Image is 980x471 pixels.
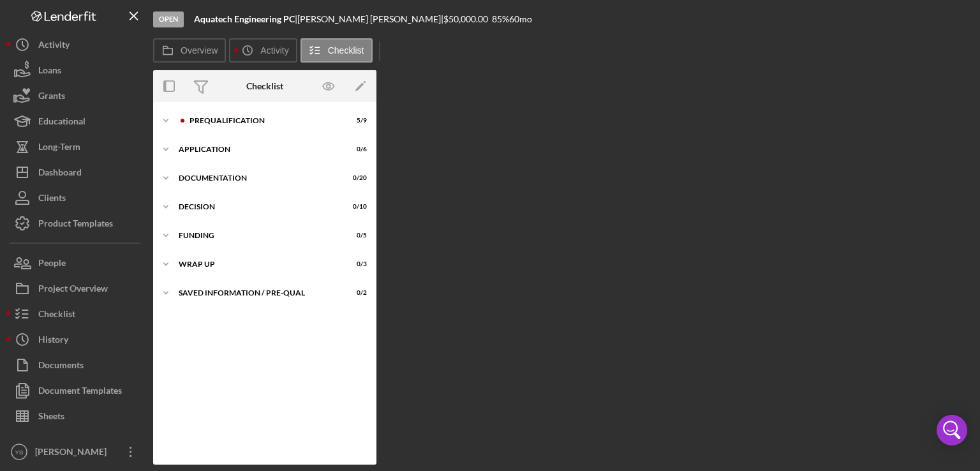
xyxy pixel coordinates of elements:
div: Checklist [246,81,283,91]
div: Project Overview [38,276,108,304]
button: Educational [6,108,147,134]
div: Prequalification [189,117,335,124]
div: Long-Term [38,134,80,163]
div: Documentation [179,174,335,182]
button: Long-Term [6,134,147,160]
button: Overview [153,38,226,63]
button: Product Templates [6,211,147,236]
div: Grants [38,83,65,112]
button: Checklist [6,301,147,327]
div: Clients [38,185,66,214]
button: Activity [6,32,147,57]
div: Wrap up [179,260,335,268]
b: Aquatech Engineering PC [194,13,295,24]
button: Checklist [301,38,373,63]
div: 0 / 2 [344,289,367,297]
label: Overview [181,45,218,56]
div: Educational [38,108,85,137]
label: Activity [260,45,288,56]
button: Grants [6,83,147,108]
div: Documents [38,352,84,381]
div: History [38,327,68,355]
div: 5 / 9 [344,117,367,124]
div: Dashboard [38,160,82,188]
div: Decision [179,203,335,211]
div: 0 / 20 [344,174,367,182]
div: 60 mo [509,14,532,24]
div: Funding [179,232,335,239]
div: 85 % [492,14,509,24]
div: 0 / 6 [344,146,367,153]
div: | [194,14,297,24]
div: Product Templates [38,211,113,239]
text: YB [15,449,24,456]
div: Open Intercom Messenger [937,415,967,445]
div: 0 / 5 [344,232,367,239]
label: Checklist [328,45,364,56]
div: Saved Information / Pre-Qual [179,289,335,297]
button: People [6,250,147,276]
div: 0 / 3 [344,260,367,268]
div: People [38,250,66,279]
div: 0 / 10 [344,203,367,211]
button: Dashboard [6,160,147,185]
div: Activity [38,32,70,61]
button: Activity [229,38,297,63]
div: Sheets [38,403,64,432]
button: Loans [6,57,147,83]
button: Document Templates [6,378,147,403]
div: Open [153,11,184,27]
button: Documents [6,352,147,378]
button: Project Overview [6,276,147,301]
div: Loans [38,57,61,86]
div: $50,000.00 [443,14,492,24]
div: [PERSON_NAME] [PERSON_NAME] | [297,14,443,24]
button: Sheets [6,403,147,429]
button: Clients [6,185,147,211]
div: [PERSON_NAME] [32,439,115,468]
div: Checklist [38,301,75,330]
div: Application [179,146,335,153]
div: Document Templates [38,378,122,407]
button: YB[PERSON_NAME] [6,439,147,465]
button: History [6,327,147,352]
